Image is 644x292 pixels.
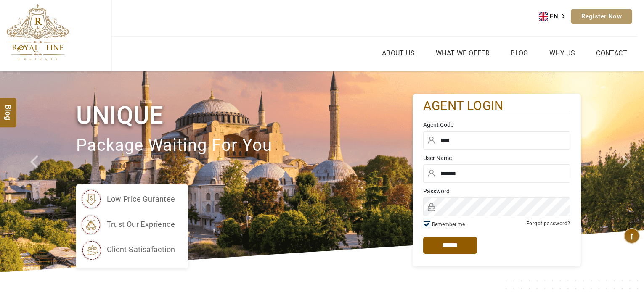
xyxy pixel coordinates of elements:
a: Check next image [612,71,644,272]
span: Blog [3,105,14,112]
label: User Name [423,154,570,162]
a: Blog [509,47,530,59]
div: Language [539,10,571,23]
label: Password [423,187,570,195]
a: What we Offer [434,47,492,59]
a: Register Now [571,9,632,24]
a: Why Us [547,47,577,59]
h2: agent login [423,98,570,114]
h1: Unique [76,100,413,131]
p: package waiting for you [76,132,413,160]
a: About Us [380,47,417,59]
a: Forgot password? [526,221,570,226]
li: low price gurantee [80,189,175,210]
label: Remember me [432,221,465,227]
li: client satisafaction [80,239,175,260]
img: The Royal Line Holidays [6,4,69,61]
li: trust our exprience [80,214,175,235]
a: Check next prev [19,71,52,272]
a: Contact [594,47,629,59]
a: EN [539,10,571,23]
aside: Language selected: English [539,10,571,23]
label: Agent Code [423,121,570,129]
